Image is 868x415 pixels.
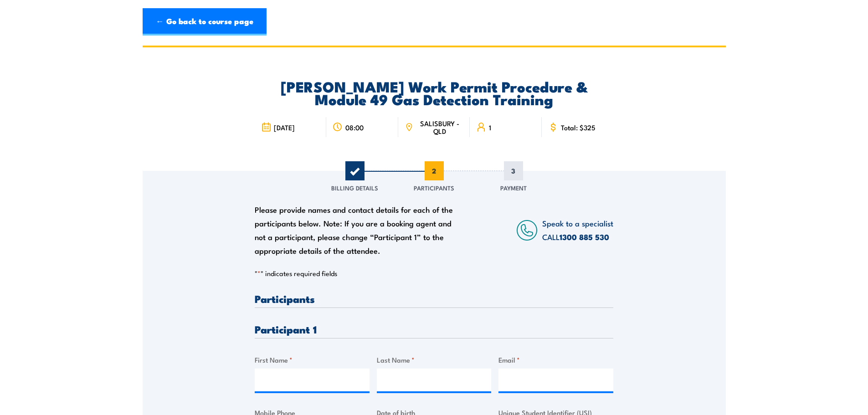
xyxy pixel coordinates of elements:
[425,161,444,180] span: 2
[560,231,609,243] a: 1300 885 530
[255,354,370,365] label: First Name
[416,119,463,135] span: SALISBURY - QLD
[255,80,613,105] h2: [PERSON_NAME] Work Permit Procedure & Module 49 Gas Detection Training
[561,123,596,131] span: Total: $325
[331,183,378,192] span: Billing Details
[500,183,527,192] span: Payment
[345,123,364,131] span: 08:00
[377,354,492,365] label: Last Name
[255,293,613,304] h3: Participants
[255,324,613,334] h3: Participant 1
[542,217,613,242] span: Speak to a specialist CALL
[414,183,454,192] span: Participants
[498,354,613,365] label: Email
[143,8,267,36] a: ← Go back to course page
[274,123,295,131] span: [DATE]
[504,161,523,180] span: 3
[255,269,613,278] p: " " indicates required fields
[345,161,365,180] span: 1
[255,203,462,257] div: Please provide names and contact details for each of the participants below. Note: If you are a b...
[489,123,491,131] span: 1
